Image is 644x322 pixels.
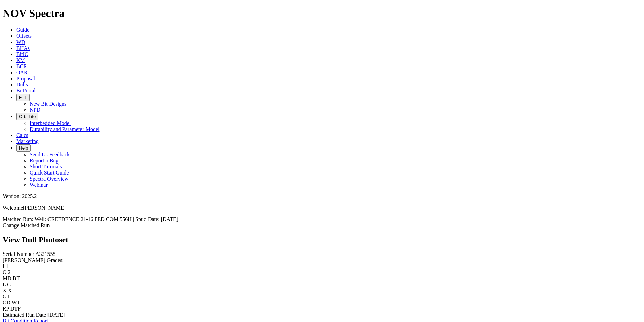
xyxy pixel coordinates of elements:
a: Dulls [16,82,28,87]
span: OrbitLite [19,114,36,119]
span: FTT [19,95,27,100]
label: OD [3,300,10,305]
label: MD [3,275,11,281]
a: KM [16,57,25,63]
span: BT [13,275,20,281]
span: G [7,281,11,287]
label: X [3,288,7,293]
a: Short Tutorials [30,164,62,169]
a: BitIQ [16,51,28,57]
label: I [3,263,4,269]
a: New Bit Designs [30,101,66,107]
label: O [3,269,7,275]
a: Marketing [16,138,39,144]
label: RP [3,306,9,312]
span: [DATE] [47,312,65,318]
label: L [3,281,6,287]
a: Send Us Feedback [30,152,70,157]
div: Version: 2025.2 [3,193,641,199]
button: Help [16,144,31,152]
span: DTF [10,306,21,312]
a: Offsets [16,33,32,39]
a: BitPortal [16,88,36,93]
button: FTT [16,94,30,101]
a: OAR [16,70,28,75]
label: G [3,294,7,299]
a: Spectra Overview [30,176,68,182]
a: Report a Bug [30,158,58,163]
h2: View Dull Photoset [3,235,641,244]
span: X [8,288,12,293]
span: Help [19,145,28,151]
span: 1 [6,263,8,269]
span: I [8,294,10,299]
p: Welcome [3,205,641,211]
a: Webinar [30,182,48,188]
a: WD [16,39,25,45]
div: [PERSON_NAME] Grades: [3,257,641,263]
label: Estimated Run Date [3,312,46,318]
span: A321555 [35,251,56,257]
button: OrbitLite [16,113,38,120]
a: Quick Start Guide [30,170,69,176]
a: NPD [30,107,40,113]
a: Guide [16,27,29,33]
a: Calcs [16,132,28,138]
a: BCR [16,63,27,69]
span: 2 [8,269,11,275]
a: Change Matched Run [3,222,50,228]
a: Proposal [16,76,35,81]
a: Durability and Parameter Model [30,126,100,132]
span: Matched Run: [3,216,33,222]
span: Well: CREEDENCE 21-16 FED COM 556H | Spud Date: [DATE] [35,216,178,222]
span: WT [12,300,20,305]
a: Interbedded Model [30,120,71,126]
a: BHAs [16,45,30,51]
span: [PERSON_NAME] [23,205,66,211]
h1: NOV Spectra [3,7,641,20]
label: Serial Number [3,251,34,257]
